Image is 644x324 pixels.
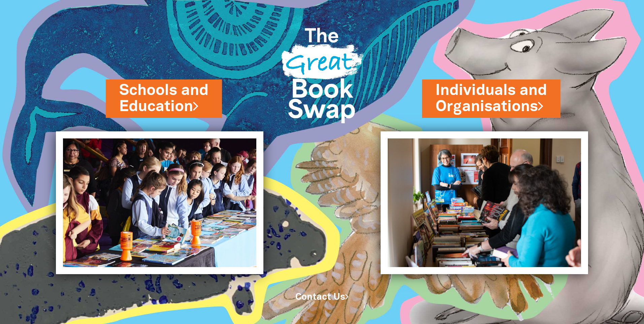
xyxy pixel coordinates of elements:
[56,131,263,274] img: Schools and Education
[119,80,208,117] a: Schools andEducation
[381,131,588,274] img: Individuals and Organisations
[273,8,371,137] img: Great Bookswap logo
[436,80,547,117] a: Individuals andOrganisations
[295,293,349,301] a: Contact Us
